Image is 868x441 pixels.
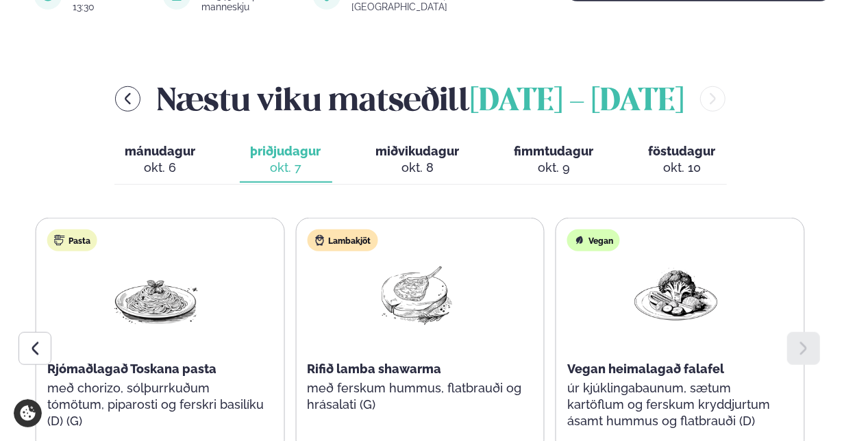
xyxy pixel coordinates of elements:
p: með ferskum hummus, flatbrauði og hrásalati (G) [307,380,525,413]
button: þriðjudagur okt. 7 [240,138,332,183]
span: fimmtudagur [514,144,594,158]
button: miðvikudagur okt. 8 [365,138,471,183]
div: okt. 8 [376,160,460,176]
img: pasta.svg [54,235,65,246]
span: Vegan heimalagað falafel [567,362,724,376]
div: okt. 10 [649,160,716,176]
button: menu-btn-left [115,86,140,112]
span: Rifið lamba shawarma [307,362,441,376]
span: miðvikudagur [376,144,460,158]
img: Vegan.svg [574,235,585,246]
img: Spagetti.png [112,262,200,326]
button: menu-btn-right [700,86,726,112]
div: okt. 6 [125,160,196,176]
button: föstudagur okt. 10 [638,138,727,183]
span: [DATE] - [DATE] [470,87,684,117]
div: Pasta [47,229,97,251]
p: með chorizo, sólþurrkuðum tómötum, piparosti og ferskri basilíku (D) (G) [47,380,265,429]
button: fimmtudagur okt. 9 [504,138,605,183]
div: Vegan [567,229,620,251]
div: okt. 9 [514,160,594,176]
span: föstudagur [649,144,716,158]
button: mánudagur okt. 6 [114,138,207,183]
img: Vegan.png [632,262,720,326]
div: okt. 7 [251,160,321,176]
h2: Næstu viku matseðill [157,77,684,121]
img: Lamb-Meat.png [372,262,460,326]
a: Cookie settings [14,399,42,427]
span: þriðjudagur [251,144,321,158]
span: mánudagur [125,144,196,158]
p: úr kjúklingabaunum, sætum kartöflum og ferskum kryddjurtum ásamt hummus og flatbrauði (D) [567,380,785,429]
span: Rjómaðlagað Toskana pasta [47,362,216,376]
img: Lamb.svg [314,235,325,246]
div: Lambakjöt [307,229,377,251]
